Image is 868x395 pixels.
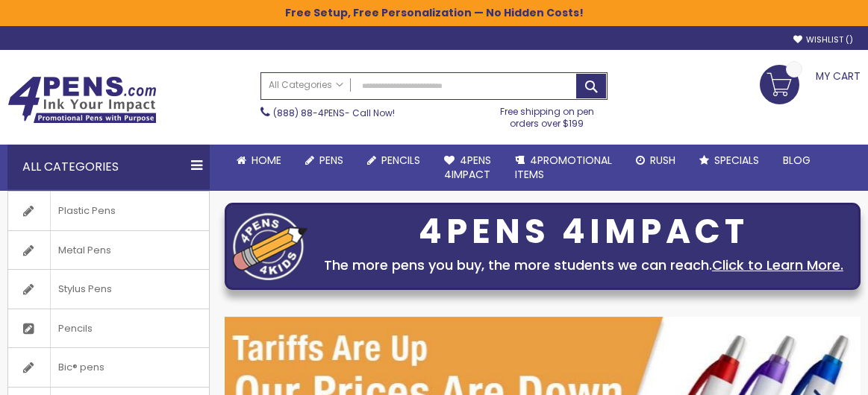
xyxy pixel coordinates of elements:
div: Free shipping on pen orders over $199 [487,100,608,130]
span: Metal Pens [50,231,119,270]
span: 4Pens 4impact [444,153,491,182]
span: Rush [650,153,675,168]
a: Wishlist [793,34,853,45]
a: Metal Pens [8,231,209,270]
div: All Categories [7,145,210,189]
img: four_pen_logo.png [233,212,307,280]
span: 4PROMOTIONAL ITEMS [515,153,612,182]
a: Stylus Pens [8,270,209,309]
span: Stylus Pens [50,270,119,309]
span: Blog [783,153,811,168]
a: 4PROMOTIONALITEMS [503,145,624,191]
div: The more pens you buy, the more students we can reach. [315,255,852,276]
img: 4Pens Custom Pens and Promotional Products [7,76,157,124]
span: All Categories [269,79,343,91]
span: Home [252,153,281,168]
span: Bic® pens [50,348,112,387]
span: Pencils [50,309,100,348]
a: Pens [293,145,355,177]
span: Specials [714,153,759,168]
a: Click to Learn More. [712,256,843,274]
a: Plastic Pens [8,192,209,230]
span: Pens [319,153,343,168]
span: Pencils [381,153,420,168]
span: Plastic Pens [50,192,123,230]
a: Bic® pens [8,348,209,387]
span: - Call Now! [273,107,395,119]
a: (888) 88-4PENS [273,107,345,119]
a: All Categories [261,73,351,98]
a: Home [225,145,293,177]
a: Specials [687,145,771,177]
a: Rush [624,145,687,177]
a: Pencils [355,145,432,177]
a: Pencils [8,309,209,348]
div: 4PENS 4IMPACT [315,216,852,247]
a: Blog [771,145,822,177]
a: 4Pens4impact [432,145,503,191]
